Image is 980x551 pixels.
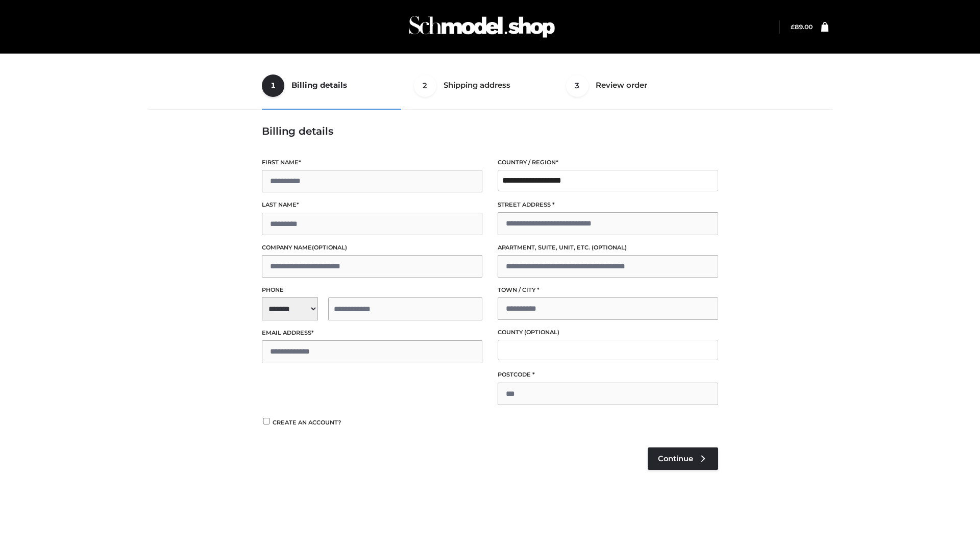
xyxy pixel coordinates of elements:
[262,200,482,210] label: Last name
[273,419,341,426] span: Create an account?
[498,243,718,253] label: Apartment, suite, unit, etc.
[498,158,718,167] label: Country / Region
[658,454,693,463] span: Continue
[592,244,627,251] span: (optional)
[262,158,482,167] label: First name
[498,200,718,210] label: Street address
[648,447,718,470] a: Continue
[791,23,813,31] bdi: 89.00
[498,328,718,337] label: County
[262,243,482,253] label: Company name
[791,23,795,31] span: £
[262,328,482,338] label: Email address
[405,7,558,47] img: Schmodel Admin 964
[498,370,718,380] label: Postcode
[262,418,271,424] input: Create an account?
[262,125,718,137] h3: Billing details
[262,285,482,295] label: Phone
[524,329,559,336] span: (optional)
[498,285,718,295] label: Town / City
[312,244,347,251] span: (optional)
[791,23,813,31] a: £89.00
